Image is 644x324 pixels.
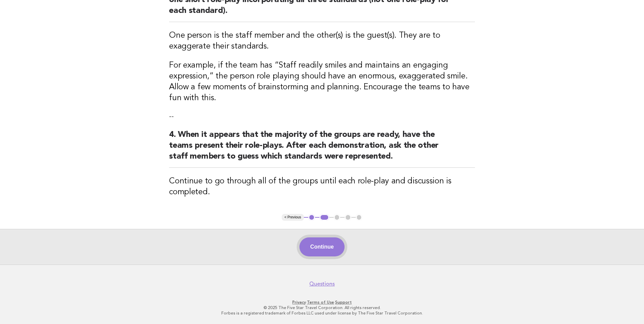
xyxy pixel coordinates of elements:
h2: 4. When it appears that the majority of the groups are ready, have the teams present their role-p... [169,129,475,168]
h3: One person is the staff member and the other(s) is the guest(s). They are to exaggerate their sta... [169,30,475,52]
p: Forbes is a registered trademark of Forbes LLC used under license by The Five Star Travel Corpora... [114,310,530,316]
button: 2 [319,214,329,221]
button: 1 [308,214,315,221]
a: Support [335,300,352,305]
a: Terms of Use [307,300,334,305]
a: Questions [309,281,335,287]
a: Privacy [292,300,306,305]
p: © 2025 The Five Star Travel Corporation. All rights reserved. [114,305,530,310]
p: -- [169,112,475,121]
h3: Continue to go through all of the groups until each role-play and discussion is completed. [169,176,475,198]
h3: For example, if the team has “Staff readily smiles and maintains an engaging expression,” the per... [169,60,475,104]
button: < Previous [282,214,304,221]
p: · · [114,300,530,305]
button: Continue [299,237,345,256]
